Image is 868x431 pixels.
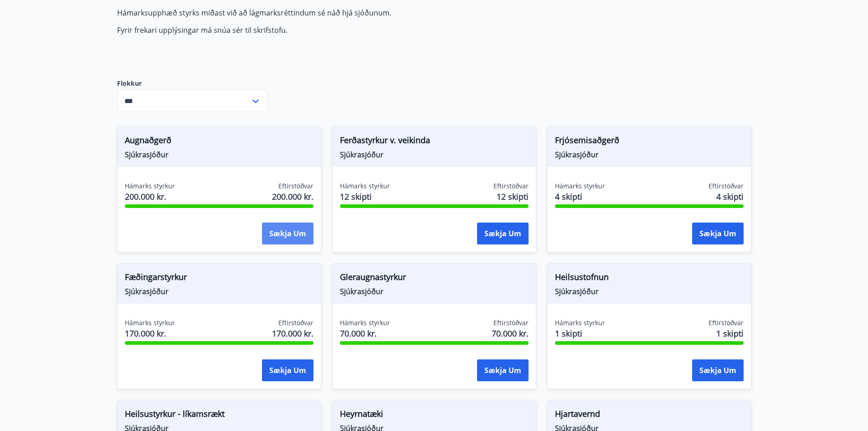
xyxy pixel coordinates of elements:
[555,318,605,327] span: Hámarks styrkur
[709,318,744,327] span: Eftirstöðvar
[492,327,529,339] span: 70.000 kr.
[125,408,313,423] span: Heilsustyrkur - líkamsrækt
[497,191,529,203] span: 12 skipti
[125,134,313,150] span: Augnaðgerð
[340,134,529,150] span: Ferðastyrkur v. veikinda
[493,182,529,191] span: Eftirstöðvar
[340,327,390,339] span: 70.000 kr.
[692,223,744,244] button: Sækja um
[278,318,313,327] span: Eftirstöðvar
[340,408,529,423] span: Heyrnatæki
[555,327,605,339] span: 1 skipti
[125,191,175,203] span: 200.000 kr.
[340,150,529,160] span: Sjúkrasjóður
[555,182,605,191] span: Hámarks styrkur
[340,318,390,327] span: Hámarks styrkur
[477,359,529,381] button: Sækja um
[125,286,313,296] span: Sjúkrasjóður
[340,286,529,296] span: Sjúkrasjóður
[125,318,175,327] span: Hámarks styrkur
[555,286,744,296] span: Sjúkrasjóður
[555,408,744,423] span: Hjartavernd
[709,182,744,191] span: Eftirstöðvar
[272,327,313,339] span: 170.000 kr.
[340,182,390,191] span: Hámarks styrkur
[278,182,313,191] span: Eftirstöðvar
[117,25,547,35] p: Fyrir frekari upplýsingar má snúa sér til skrifstofu.
[555,191,605,203] span: 4 skipti
[272,191,313,203] span: 200.000 kr.
[716,191,744,203] span: 4 skipti
[716,327,744,339] span: 1 skipti
[125,271,313,286] span: Fæðingarstyrkur
[125,150,313,160] span: Sjúkrasjóður
[493,318,529,327] span: Eftirstöðvar
[340,191,390,203] span: 12 skipti
[555,271,744,286] span: Heilsustofnun
[262,359,313,381] button: Sækja um
[555,134,744,150] span: Frjósemisaðgerð
[477,223,529,244] button: Sækja um
[262,223,313,244] button: Sækja um
[117,79,267,88] label: Flokkur
[125,327,175,339] span: 170.000 kr.
[555,150,744,160] span: Sjúkrasjóður
[117,8,547,18] p: Hámarksupphæð styrks miðast við að lágmarksréttindum sé náð hjá sjóðunum.
[340,271,529,286] span: Gleraugnastyrkur
[125,182,175,191] span: Hámarks styrkur
[692,359,744,381] button: Sækja um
